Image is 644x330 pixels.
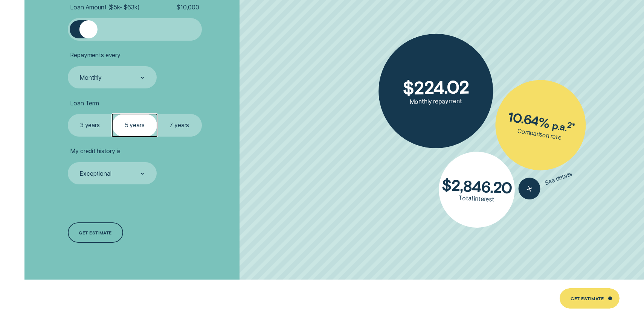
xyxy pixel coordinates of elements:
div: Monthly [79,74,102,82]
span: My credit history is [70,148,121,155]
span: $ 10,000 [177,4,199,11]
span: Loan Term [70,100,99,107]
span: Loan Amount ( $5k - $63k ) [70,4,139,11]
span: Repayments every [70,52,120,59]
label: 5 years [112,114,157,136]
label: 3 years [68,114,113,136]
span: See details [544,170,573,187]
div: Exceptional [79,170,111,178]
button: See details [516,163,575,202]
label: 7 years [157,114,202,136]
a: Get estimate [68,222,123,242]
a: Get Estimate [560,288,620,308]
